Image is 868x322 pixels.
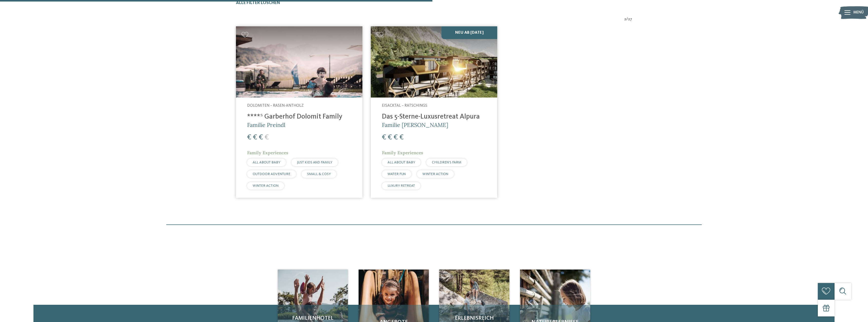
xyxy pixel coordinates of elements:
a: Familienhotels gesucht? Hier findet ihr die besten! Dolomiten – Rasen-Antholz ****ˢ Garberhof Dol... [236,26,362,198]
span: 27 [628,17,632,22]
span: Alle Filter löschen [236,1,280,5]
span: JUST KIDS AND FAMILY [297,161,332,164]
h4: ****ˢ Garberhof Dolomit Family [247,113,351,121]
span: € [388,134,392,141]
img: Familienhotels gesucht? Hier findet ihr die besten! [371,26,497,98]
span: ALL ABOUT BABY [387,161,415,164]
span: Family Experiences [247,150,288,156]
span: € [253,134,257,141]
img: Familienhotels gesucht? Hier findet ihr die besten! [236,26,362,98]
span: LUXURY RETREAT [387,184,415,187]
span: Familie [PERSON_NAME] [382,121,448,128]
h4: Das 5-Sterne-Luxusretreat Alpura [382,113,486,121]
span: ALL ABOUT BABY [253,161,280,164]
span: 2 [624,17,626,22]
span: € [247,134,251,141]
span: € [259,134,263,141]
span: Eisacktal – Ratschings [382,104,427,108]
span: € [394,134,398,141]
span: € [399,134,404,141]
span: OUTDOOR ADVENTURE [253,172,290,176]
span: SMALL & COSY [307,172,331,176]
a: Familienhotels gesucht? Hier findet ihr die besten! Neu ab [DATE] Eisacktal – Ratschings Das 5-St... [371,26,497,198]
span: CHILDREN’S FARM [432,161,461,164]
span: € [265,134,269,141]
span: WINTER ACTION [253,184,279,187]
span: / [626,17,628,22]
span: WINTER ACTION [422,172,448,176]
span: Family Experiences [382,150,423,156]
span: WATER FUN [387,172,406,176]
span: € [382,134,386,141]
span: Familie Preindl [247,121,285,128]
span: Dolomiten – Rasen-Antholz [247,104,304,108]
